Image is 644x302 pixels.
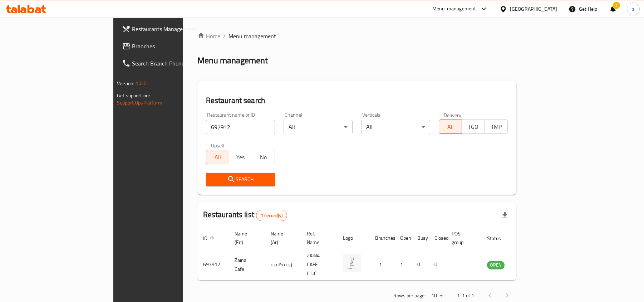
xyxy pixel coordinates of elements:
div: Export file [496,207,513,224]
span: Get support on: [117,91,150,100]
span: All [209,152,226,162]
th: Busy [412,227,429,249]
p: Rows per page: [393,291,426,300]
span: 1 record(s) [256,212,287,219]
td: 0 [429,249,446,281]
span: Name (Ar) [271,229,292,247]
span: Version: [117,79,134,88]
div: All [361,120,430,134]
span: Restaurants Management [132,25,215,33]
td: ZAINA CAFE L.L.C [301,249,337,281]
span: Menu management [228,32,276,40]
button: Search [206,173,275,186]
nav: breadcrumb [197,32,516,40]
input: Search for restaurant name or ID.. [206,120,275,134]
span: Status [487,234,510,243]
h2: Restaurants list [203,209,287,221]
th: Logo [337,227,369,249]
div: Rows per page: [428,291,446,301]
button: TGO [462,120,485,134]
div: Menu-management [432,5,476,13]
span: Branches [132,42,215,50]
div: Total records count [256,210,287,221]
span: z [632,5,634,13]
span: TGO [465,122,482,132]
label: Upsell [211,143,224,148]
button: Yes [229,150,252,164]
th: Branches [369,227,394,249]
th: Closed [429,227,446,249]
button: No [252,150,275,164]
th: Open [394,227,412,249]
a: Search Branch Phone [116,55,221,72]
span: Search [212,175,269,184]
button: TMP [485,120,508,134]
td: زينة كافيه [265,249,301,281]
td: 1 [394,249,412,281]
a: Restaurants Management [116,20,221,38]
button: All [439,120,462,134]
span: POS group [452,229,473,247]
table: enhanced table [197,227,544,281]
span: Search Branch Phone [132,59,215,68]
span: TMP [488,122,505,132]
img: Zaina Cafe [343,254,361,272]
td: 0 [412,249,429,281]
div: [GEOGRAPHIC_DATA] [510,5,557,13]
span: OPEN [487,261,505,269]
a: Support.OpsPlatform [117,98,162,107]
td: Zaina Cafe [229,249,265,281]
span: All [442,122,459,132]
td: 1 [369,249,394,281]
h2: Restaurant search [206,95,508,106]
span: No [255,152,272,162]
label: Delivery [444,112,462,117]
li: / [223,32,226,40]
span: ID [203,234,217,243]
span: 1.0.0 [136,79,147,88]
a: Branches [116,38,221,55]
span: Yes [232,152,249,162]
span: Ref. Name [307,229,329,247]
h2: Menu management [197,55,268,66]
span: Name (En) [235,229,256,247]
button: All [206,150,229,164]
div: All [284,120,353,134]
p: 1-1 of 1 [457,291,474,300]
